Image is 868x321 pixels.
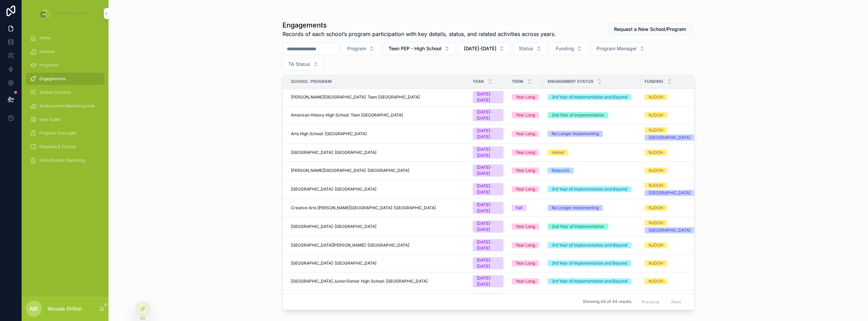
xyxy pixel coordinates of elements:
button: Select Button [282,58,324,71]
span: [PERSON_NAME][GEOGRAPHIC_DATA]: [GEOGRAPHIC_DATA] [291,168,409,173]
div: Year Long [516,186,535,192]
a: [DATE]-[DATE] [473,183,504,195]
a: School Contacts [26,86,104,99]
a: NJDOH [645,149,699,156]
a: [DATE]-[DATE] [473,109,504,121]
span: User Guide [39,117,61,122]
a: Schools [26,46,104,58]
span: Arts High School: [GEOGRAPHIC_DATA] [291,131,367,137]
a: [DATE]-[DATE] [473,257,504,269]
div: [GEOGRAPHIC_DATA] [649,227,690,233]
span: Term [512,79,523,84]
a: Year Long [512,242,539,248]
button: Select Button [383,42,455,55]
a: [DATE]-[DATE] [473,275,504,287]
span: [GEOGRAPHIC_DATA][PERSON_NAME]: [GEOGRAPHIC_DATA] [291,243,409,248]
div: [GEOGRAPHIC_DATA] [649,135,690,141]
div: [GEOGRAPHIC_DATA] [649,190,690,196]
div: [DATE]-[DATE] [477,202,499,214]
span: [GEOGRAPHIC_DATA]: [GEOGRAPHIC_DATA] [291,224,376,229]
a: [PERSON_NAME][GEOGRAPHIC_DATA]: [GEOGRAPHIC_DATA] [291,168,465,173]
a: NJDOH [645,167,699,174]
span: [GEOGRAPHIC_DATA] Junior/Senior High School: [GEOGRAPHIC_DATA] [291,279,428,284]
a: Year Long [512,224,539,230]
div: NJDOH [649,182,663,189]
a: Year Long [512,167,539,174]
span: [PERSON_NAME][GEOGRAPHIC_DATA]: Teen [GEOGRAPHIC_DATA] [291,94,420,100]
a: Year Long [512,149,539,156]
div: NJDOH [649,278,663,284]
div: 3rd Year of Implementation and Beyond [552,242,627,248]
div: NJDOH [649,127,663,133]
a: Relaunch [548,167,636,174]
span: Engagements [39,76,65,82]
a: [DATE]-[DATE] [473,220,504,233]
a: NJDOH [645,112,699,118]
a: Year Long [512,260,539,266]
div: [DATE]-[DATE] [477,146,499,159]
a: 3rd Year of Implementation and Beyond [548,278,636,284]
a: User Guide [26,113,104,126]
a: Home [26,32,104,44]
a: NJDOH [645,278,699,284]
div: 3rd Year of Implementation and Beyond [552,94,627,100]
div: 2nd Year of Implementation [552,112,604,118]
span: Program Oversight [39,130,76,136]
span: Programs [39,63,58,68]
a: NJDOH [645,242,699,248]
div: [DATE]-[DATE] [477,183,499,195]
img: App logo [39,8,91,19]
a: [GEOGRAPHIC_DATA]: [GEOGRAPHIC_DATA] [291,150,465,155]
div: [DATE]-[DATE] [477,128,499,140]
div: NJDOH [649,260,663,266]
a: NJDOH[GEOGRAPHIC_DATA] [645,127,699,141]
div: NJDOH [649,149,663,156]
a: Year Long [512,278,539,284]
a: NJDOH[GEOGRAPHIC_DATA] [645,220,699,233]
a: [GEOGRAPHIC_DATA]: [GEOGRAPHIC_DATA] [291,186,465,192]
div: NJDOH [649,205,663,211]
span: Creative Arts [PERSON_NAME][GEOGRAPHIC_DATA]: [GEOGRAPHIC_DATA] [291,205,436,211]
div: NJDOH [649,167,663,174]
a: Year Long [512,131,539,137]
div: 3rd Year of Implementation and Beyond [552,186,627,192]
span: Engagement Status [548,79,593,84]
div: [DATE]-[DATE] [477,164,499,177]
span: American History High School: Teen [GEOGRAPHIC_DATA] [291,112,403,118]
span: [GEOGRAPHIC_DATA]: [GEOGRAPHIC_DATA] [291,186,376,192]
a: Engagements [26,73,104,85]
div: [DATE]-[DATE] [477,239,499,251]
a: [GEOGRAPHIC_DATA] Junior/Senior High School: [GEOGRAPHIC_DATA] [291,279,465,284]
div: scrollable content [22,27,108,175]
div: Year Long [516,167,535,174]
span: Program Manager [596,45,637,52]
span: TA Status [288,61,310,68]
a: [GEOGRAPHIC_DATA][PERSON_NAME]: [GEOGRAPHIC_DATA] [291,243,465,248]
span: School: Program [291,79,332,84]
div: Year Long [516,242,535,248]
a: 3rd Year of Implementation and Beyond [548,242,636,248]
span: Teen PEP - High School [389,45,441,52]
a: Year Long [512,112,539,118]
div: 3rd Year of Implementation and Beyond [552,278,627,284]
a: [DATE]-[DATE] [473,293,504,305]
span: Program [347,45,366,52]
p: Mousab Elrifadi [47,305,82,312]
a: NJDOH [645,260,699,266]
a: No Longer Implementing [548,131,636,137]
a: [PERSON_NAME][GEOGRAPHIC_DATA]: Teen [GEOGRAPHIC_DATA] [291,94,465,100]
a: [DATE]-[DATE] [473,146,504,159]
button: Select Button [341,42,380,55]
div: [DATE]-[DATE] [477,257,499,269]
span: Records of each school’s program participation with key details, status, and related activities a... [282,30,556,38]
a: [DATE]-[DATE] [473,91,504,103]
a: American History High School: Teen [GEOGRAPHIC_DATA] [291,112,465,118]
div: Year Long [516,260,535,266]
button: Select Button [550,42,588,55]
div: Year Long [516,149,535,156]
div: Year Long [516,112,535,118]
a: Halted [548,149,636,156]
a: NJDOH[GEOGRAPHIC_DATA] [645,182,699,196]
a: Programs [26,59,104,71]
div: Year Long [516,224,535,230]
